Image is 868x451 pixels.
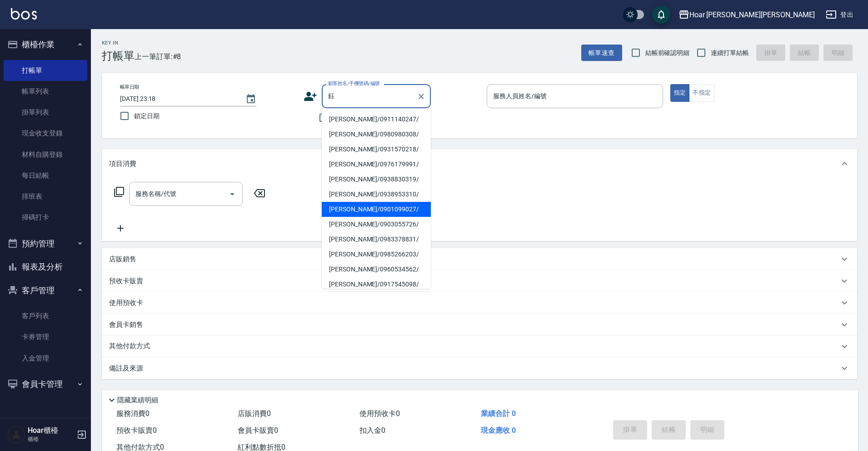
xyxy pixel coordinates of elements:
span: 會員卡販賣 0 [238,426,278,435]
img: Logo [11,8,37,20]
li: [PERSON_NAME]/0976179991/ [322,157,431,172]
a: 排班表 [4,186,87,207]
label: 帳單日期 [120,84,139,90]
div: 使用預收卡 [102,292,857,314]
a: 材料自購登錄 [4,144,87,165]
p: 隱藏業績明細 [117,396,158,405]
span: 預收卡販賣 0 [116,426,157,435]
input: YYYY/MM/DD hh:mm [120,91,236,106]
a: 掛單列表 [4,102,87,123]
div: Hoar [PERSON_NAME][PERSON_NAME] [689,9,815,20]
button: 不指定 [689,84,714,102]
span: 現金應收 0 [481,426,516,435]
a: 每日結帳 [4,165,87,186]
label: 顧客姓名/手機號碼/編號 [328,80,380,87]
span: 使用預收卡 0 [359,409,400,418]
button: 報表及分析 [4,255,87,279]
span: 服務消費 0 [116,409,150,418]
button: 會員卡管理 [4,372,87,396]
a: 卡券管理 [4,326,87,347]
li: [PERSON_NAME]/0903055726/ [322,217,431,232]
p: 項目消費 [109,159,136,169]
li: [PERSON_NAME]/0938953310/ [322,187,431,202]
p: 會員卡銷售 [109,320,143,330]
button: Open [225,187,239,201]
a: 客戶列表 [4,306,87,326]
a: 入金管理 [4,348,87,369]
h2: Key In [102,40,135,46]
li: [PERSON_NAME]/0980980308/ [322,127,431,142]
p: 其他付款方式 [109,341,155,351]
span: 店販消費 0 [238,409,271,418]
span: 業績合計 0 [481,409,516,418]
li: [PERSON_NAME]/0983378831/ [322,232,431,247]
span: 扣入金 0 [359,426,385,435]
div: 其他付款方式 [102,336,857,357]
img: Person [7,426,25,444]
p: 備註及來源 [109,364,143,373]
span: 連續打單結帳 [711,48,749,58]
p: 店販銷售 [109,255,136,264]
li: [PERSON_NAME]/0901099027/ [322,202,431,217]
a: 現金收支登錄 [4,123,87,144]
a: 帳單列表 [4,81,87,102]
button: 指定 [670,84,690,102]
button: 客戶管理 [4,279,87,302]
button: Choose date, selected date is 2025-09-10 [240,88,262,110]
a: 掃碼打卡 [4,207,87,228]
button: 登出 [822,6,857,23]
div: 項目消費 [102,149,857,178]
span: 結帳前確認明細 [645,48,690,58]
div: 店販銷售 [102,248,857,270]
li: [PERSON_NAME]/0985266203/ [322,247,431,262]
button: save [652,5,670,24]
div: 預收卡販賣 [102,270,857,292]
a: 打帳單 [4,60,87,81]
p: 櫃檯 [28,435,74,443]
li: [PERSON_NAME]/0938830319/ [322,172,431,187]
button: 帳單速查 [581,45,622,61]
p: 使用預收卡 [109,298,143,308]
button: 預約管理 [4,232,87,256]
span: 鎖定日期 [134,111,160,121]
li: [PERSON_NAME]/0960534562/ [322,262,431,277]
h5: Hoar櫃檯 [28,426,74,435]
div: 備註及來源 [102,357,857,379]
div: 會員卡銷售 [102,314,857,336]
button: 櫃檯作業 [4,33,87,56]
button: Clear [415,90,428,103]
button: Hoar [PERSON_NAME][PERSON_NAME] [675,5,818,24]
li: [PERSON_NAME]/0911140247/ [322,112,431,127]
h3: 打帳單 [102,50,135,62]
li: [PERSON_NAME]/0917545098/ [322,277,431,292]
span: 上一筆訂單:#8 [135,51,181,62]
li: [PERSON_NAME]/0931570218/ [322,142,431,157]
p: 預收卡販賣 [109,276,143,286]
